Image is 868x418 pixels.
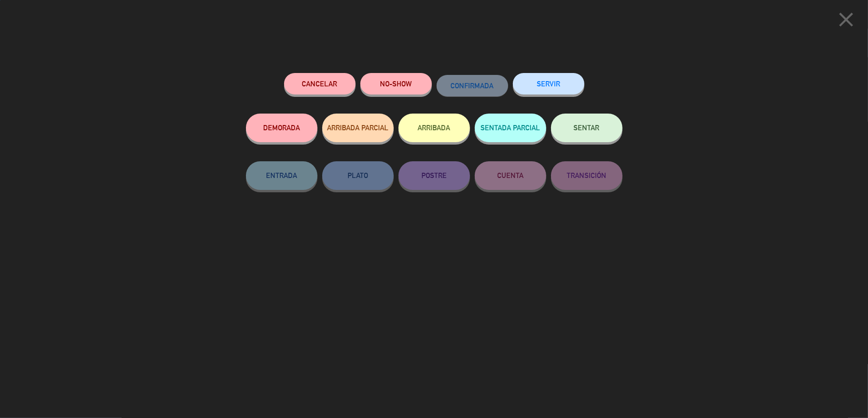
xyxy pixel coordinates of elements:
[284,73,356,94] button: Cancelar
[398,161,470,190] button: POSTRE
[322,114,394,142] button: ARRIBADA PARCIAL
[513,73,584,94] button: SERVIR
[246,114,317,142] button: DEMORADA
[551,114,623,142] button: SENTAR
[437,75,508,96] button: CONFIRMADA
[831,7,861,35] button: close
[551,161,623,190] button: TRANSICIÓN
[398,114,470,142] button: ARRIBADA
[360,73,432,94] button: NO-SHOW
[475,161,546,190] button: CUENTA
[322,161,394,190] button: PLATO
[451,82,494,90] span: CONFIRMADA
[327,124,388,132] span: ARRIBADA PARCIAL
[834,8,858,31] i: close
[246,161,317,190] button: ENTRADA
[475,114,546,142] button: SENTADA PARCIAL
[574,124,600,132] span: SENTAR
